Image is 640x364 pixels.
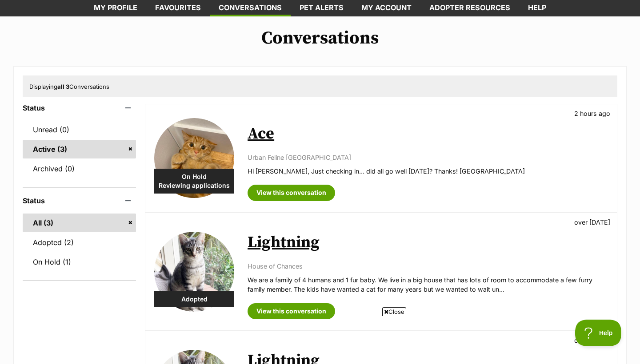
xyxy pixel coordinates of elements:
a: View this conversation [248,185,335,201]
img: Ace [154,118,234,198]
p: Hi [PERSON_NAME], Just checking in… did all go well [DATE]? Thanks! [GEOGRAPHIC_DATA] [248,166,608,176]
a: Active (3) [23,140,136,158]
a: View this conversation [248,303,335,319]
p: over [DATE] [574,218,610,227]
a: Ace [248,124,274,144]
a: Lightning [248,233,320,253]
iframe: Help Scout Beacon - Open [575,320,622,346]
header: Status [23,104,136,112]
span: Displaying Conversations [29,83,109,90]
a: Adopted (2) [23,233,136,252]
div: Adopted [154,291,234,307]
span: Close [382,307,406,316]
iframe: Advertisement [104,320,536,360]
p: We are a family of 4 humans and 1 fur baby. We live in a big house that has lots of room to accom... [248,275,608,294]
p: 2 hours ago [574,109,610,118]
a: Unread (0) [23,120,136,139]
p: House of Chances [248,261,608,271]
a: Archived (0) [23,159,136,178]
div: On Hold [154,169,234,194]
p: Urban Feline [GEOGRAPHIC_DATA] [248,153,608,162]
p: over [DATE] [574,336,610,345]
img: Lightning [154,232,234,312]
a: All (3) [23,214,136,232]
span: Reviewing applications [154,181,234,190]
a: On Hold (1) [23,253,136,271]
strong: all 3 [57,83,69,90]
header: Status [23,197,136,205]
